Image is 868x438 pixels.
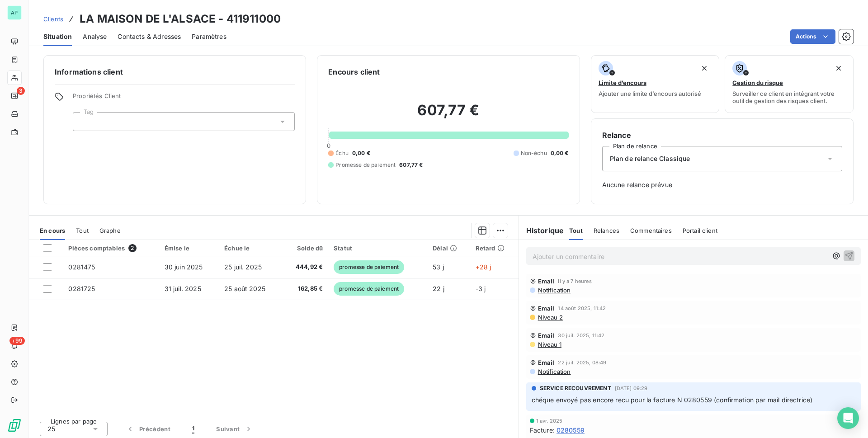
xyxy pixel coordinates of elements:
span: 162,85 € [288,284,323,293]
button: Gestion du risqueSurveiller ce client en intégrant votre outil de gestion des risques client. [725,55,854,113]
span: Facture : [530,425,555,435]
span: 0 [327,142,330,149]
span: 1 [192,424,194,433]
h3: LA MAISON DE L'ALSACE - 411911000 [80,11,281,27]
h6: Encours client [328,66,380,77]
div: Retard [476,245,513,252]
span: 25 [47,424,55,433]
span: 22 j [433,285,444,292]
span: Notification [537,287,571,294]
span: En cours [40,227,65,234]
span: 22 juil. 2025, 08:49 [558,360,606,365]
div: Solde dû [288,245,323,252]
span: Email [538,359,555,366]
div: Émise le [165,245,213,252]
span: 607,77 € [399,161,423,169]
span: Clients [43,15,63,23]
span: 25 juil. 2025 [224,263,262,271]
span: 53 j [433,263,444,271]
span: -3 j [476,285,486,292]
span: Contacts & Adresses [118,32,181,41]
input: Ajouter une valeur [80,118,88,126]
span: Situation [43,32,72,41]
h6: Informations client [55,66,295,77]
span: 31 juil. 2025 [165,285,201,292]
span: Email [538,305,555,312]
button: Limite d’encoursAjouter une limite d’encours autorisé [591,55,720,113]
span: Commentaires [630,227,672,234]
span: chéque envoyé pas encore recu pour la facture N 0280559 (confirmation par mail directrice) [532,396,813,404]
h6: Relance [602,130,842,141]
div: Statut [334,245,422,252]
div: Pièces comptables [68,244,153,252]
div: Échue le [224,245,277,252]
a: 3 [7,89,21,103]
span: 1 avr. 2025 [536,418,563,424]
span: 3 [17,87,25,95]
span: Non-échu [521,149,547,157]
span: 444,92 € [288,263,323,272]
button: Actions [790,29,835,44]
span: 0280559 [557,425,585,435]
span: Portail client [683,227,717,234]
span: Niveau 1 [537,341,561,348]
span: +28 j [476,263,491,271]
img: Logo LeanPay [7,418,22,433]
h2: 607,77 € [328,101,568,128]
span: [DATE] 09:29 [615,386,648,391]
span: Email [538,278,555,285]
span: Niveau 2 [537,314,563,321]
a: Clients [43,14,63,24]
span: il y a 7 heures [558,278,591,284]
span: SERVICE RECOUVREMENT [540,384,611,392]
span: Analyse [83,32,107,41]
span: +99 [9,337,25,345]
span: promesse de paiement [334,260,404,274]
span: Limite d’encours [599,79,646,86]
span: 2 [128,244,137,252]
span: 0,00 € [551,149,569,157]
div: AP [7,5,22,20]
span: Échu [335,149,349,157]
span: Relances [594,227,619,234]
span: Tout [76,227,89,234]
span: Email [538,332,555,339]
span: Notification [537,368,571,375]
span: 14 août 2025, 11:42 [558,306,606,311]
span: Aucune relance prévue [602,180,842,189]
span: 0,00 € [352,149,370,157]
span: Surveiller ce client en intégrant votre outil de gestion des risques client. [732,90,846,104]
span: Gestion du risque [732,79,783,86]
span: 30 juil. 2025, 11:42 [558,333,604,338]
span: 25 août 2025 [224,285,265,292]
span: Ajouter une limite d’encours autorisé [599,90,701,97]
div: Délai [433,245,465,252]
span: Plan de relance Classique [610,154,690,163]
span: 0281725 [68,285,95,292]
span: Propriétés Client [73,92,295,105]
div: Open Intercom Messenger [837,407,859,429]
span: Paramètres [192,32,226,41]
span: promesse de paiement [334,282,404,296]
span: Promesse de paiement [335,161,396,169]
span: 0281475 [68,263,95,271]
span: Tout [569,227,583,234]
span: Graphe [99,227,121,234]
h6: Historique [519,225,564,236]
span: 30 juin 2025 [165,263,203,271]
